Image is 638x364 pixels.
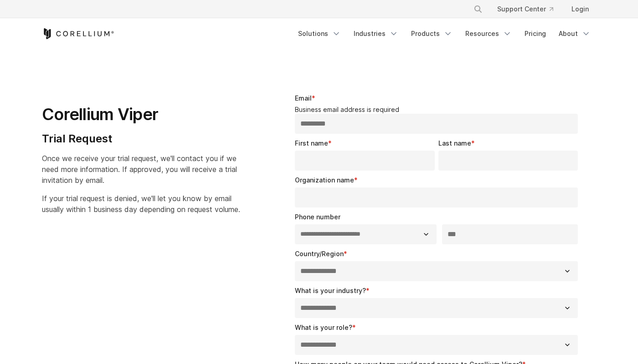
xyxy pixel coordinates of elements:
[463,1,596,17] div: Navigation Menu
[42,132,240,146] h4: Trial Request
[42,154,237,185] span: Once we receive your trial request, we'll contact you if we need more information. If approved, y...
[490,1,561,17] a: Support Center
[295,139,328,147] span: First name
[295,287,366,294] span: What is your industry?
[293,25,346,42] a: Solutions
[460,25,517,42] a: Resources
[42,104,240,125] h1: Corellium Viper
[295,250,344,258] span: Country/Region
[42,28,114,39] a: Corellium Home
[293,25,596,42] div: Navigation Menu
[564,1,596,17] a: Login
[42,194,240,214] span: If your trial request is denied, we'll let you know by email usually within 1 business day depend...
[406,25,458,42] a: Products
[553,25,596,42] a: About
[348,25,404,42] a: Industries
[438,139,471,147] span: Last name
[295,106,581,114] legend: Business email address is required
[295,324,352,331] span: What is your role?
[295,213,340,221] span: Phone number
[519,25,551,42] a: Pricing
[470,1,486,17] button: Search
[295,176,354,184] span: Organization name
[295,94,312,102] span: Email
